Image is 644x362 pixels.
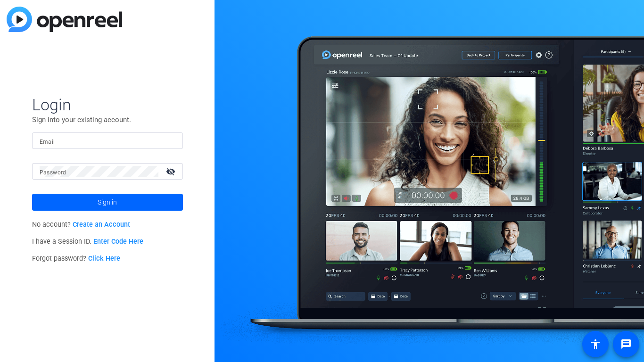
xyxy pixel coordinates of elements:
[88,255,120,263] a: Click Here
[98,190,117,214] span: Sign in
[32,221,131,229] span: No account?
[620,338,632,350] mat-icon: message
[40,169,66,176] mat-label: Password
[32,194,183,211] button: Sign in
[32,115,183,125] p: Sign into your existing account.
[40,139,55,145] mat-label: Email
[32,95,183,115] span: Login
[32,255,121,263] span: Forgot password?
[160,165,183,178] mat-icon: visibility_off
[40,135,175,147] input: Enter Email Address
[73,221,130,229] a: Create an Account
[7,7,122,32] img: blue-gradient.svg
[32,238,144,246] span: I have a Session ID.
[93,238,143,246] a: Enter Code Here
[590,338,601,350] mat-icon: accessibility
